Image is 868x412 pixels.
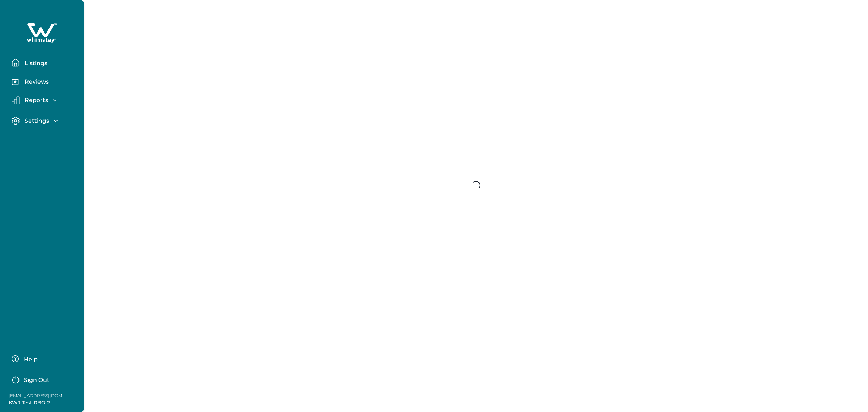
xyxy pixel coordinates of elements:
[12,55,78,70] button: Listings
[22,97,48,104] p: Reports
[9,399,67,407] p: KWJ Test RBO 2
[22,60,47,67] p: Listings
[12,96,78,104] button: Reports
[22,117,49,125] p: Settings
[9,392,67,399] p: [EMAIL_ADDRESS][DOMAIN_NAME]
[12,76,78,90] button: Reviews
[24,377,50,384] p: Sign Out
[12,352,76,366] button: Help
[22,356,38,363] p: Help
[12,372,76,386] button: Sign Out
[12,117,78,125] button: Settings
[22,78,49,85] p: Reviews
